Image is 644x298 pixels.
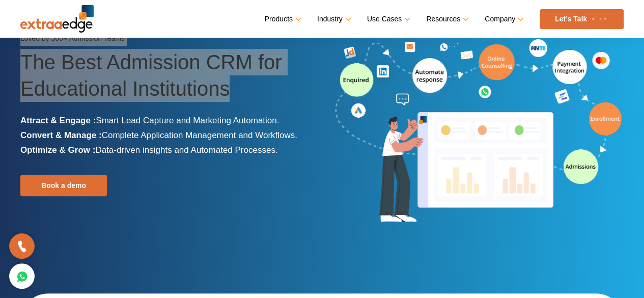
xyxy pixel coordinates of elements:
span: Data-driven insights and Automated Processes. [95,145,277,155]
span: Smart Lead Capture and Marketing Automation. [96,116,279,125]
h1: The Best Admission CRM for Educational Institutions [20,49,315,113]
a: Industry [317,12,349,26]
b: Convert & Manage : [20,130,102,140]
a: Products [265,12,299,26]
a: Resources [426,12,467,26]
span: Complete Application Management and Workflows. [102,130,297,140]
a: Company [485,12,522,26]
a: Use Cases [367,12,408,26]
img: admission-software-home-page-header [333,37,624,227]
a: Let’s Talk [540,9,624,29]
div: Loved by 500+ Admission Teams [20,31,315,49]
b: Attract & Engage : [20,116,96,125]
a: Book a demo [20,175,107,196]
b: Optimize & Grow : [20,145,95,155]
